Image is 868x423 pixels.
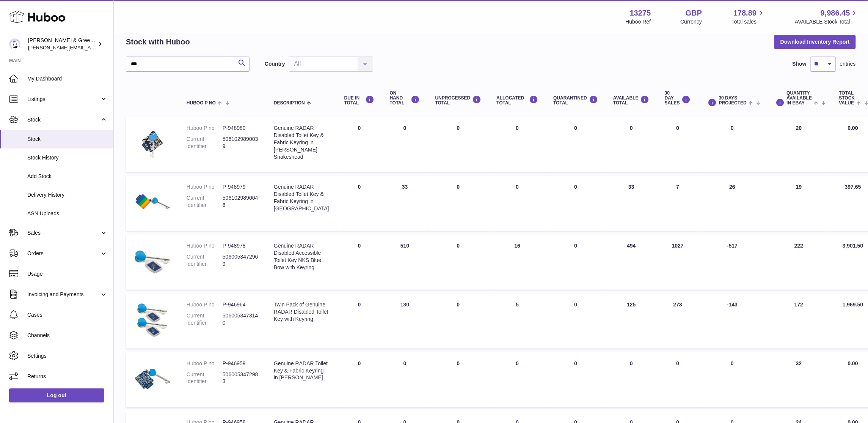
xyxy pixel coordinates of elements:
[274,360,329,382] div: Genuine RADAR Toilet Key & Fabric Keyring in [PERSON_NAME]
[787,91,812,106] span: Quantity Available in eBay
[489,235,546,290] td: 16
[28,44,152,51] span: [PERSON_NAME][EMAIL_ADDRESS][DOMAIN_NAME]
[657,176,698,231] td: 7
[795,8,859,25] a: 9,986.45 AVAILABLE Stock Total
[428,352,489,407] td: 0
[733,8,757,18] span: 178.89
[489,352,546,407] td: 0
[428,235,489,290] td: 0
[27,96,100,103] span: Listings
[223,360,259,367] dd: P-946959
[574,125,577,131] span: 0
[27,270,108,278] span: Usage
[686,8,702,18] strong: GBP
[606,176,657,231] td: 33
[274,125,329,160] div: Genuine RADAR Disabled Toilet Key & Fabric Keyring in [PERSON_NAME] Snakeshead
[27,75,108,82] span: My Dashboard
[337,294,382,349] td: 0
[839,91,855,106] span: Total stock value
[133,183,171,221] img: product image
[774,35,856,49] button: Download Inventory Report
[681,18,702,25] div: Currency
[133,301,171,339] img: product image
[489,294,546,349] td: 5
[27,173,108,180] span: Add Stock
[382,352,428,407] td: 0
[428,294,489,349] td: 0
[766,294,832,349] td: 172
[698,235,766,290] td: -517
[606,352,657,407] td: 0
[27,352,108,360] span: Settings
[574,243,577,249] span: 0
[657,235,698,290] td: 1027
[187,301,223,308] dt: Huboo P no
[27,250,100,257] span: Orders
[606,117,657,172] td: 0
[9,388,104,402] a: Log out
[223,371,259,385] dd: 5060053472983
[795,18,859,25] span: AVAILABLE Stock Total
[613,95,650,106] div: AVAILABLE Total
[657,352,698,407] td: 0
[766,117,832,172] td: 20
[187,360,223,367] dt: Huboo P no
[223,312,259,327] dd: 5060053473140
[553,95,598,106] div: QUARANTINED Total
[337,176,382,231] td: 0
[187,242,223,249] dt: Huboo P no
[574,301,577,308] span: 0
[848,360,858,366] span: 0.00
[187,312,223,327] dt: Current identifier
[27,136,108,143] span: Stock
[382,235,428,290] td: 510
[382,294,428,349] td: 130
[489,176,546,231] td: 0
[223,194,259,209] dd: 5061029890046
[843,243,863,249] span: 3,901.50
[845,184,861,190] span: 397.65
[274,183,329,212] div: Genuine RADAR Disabled Toilet Key & Fabric Keyring in [GEOGRAPHIC_DATA]
[337,352,382,407] td: 0
[27,229,100,237] span: Sales
[574,184,577,190] span: 0
[27,154,108,161] span: Stock History
[698,117,766,172] td: 0
[187,371,223,385] dt: Current identifier
[428,176,489,231] td: 0
[606,235,657,290] td: 494
[187,125,223,132] dt: Huboo P no
[606,294,657,349] td: 125
[274,101,305,106] span: Description
[187,136,223,150] dt: Current identifier
[489,117,546,172] td: 0
[698,294,766,349] td: -143
[390,91,420,106] div: ON HAND Total
[574,360,577,366] span: 0
[344,95,375,106] div: DUE IN TOTAL
[435,95,482,106] div: UNPROCESSED Total
[731,18,765,25] span: Total sales
[27,210,108,217] span: ASN Uploads
[843,301,863,308] span: 1,969.50
[27,191,108,199] span: Delivery History
[223,253,259,268] dd: 5060053472969
[274,301,329,323] div: Twin Pack of Genuine RADAR Disabled Toilet Key with Keyring
[793,60,807,68] label: Show
[187,183,223,191] dt: Huboo P no
[626,18,651,25] div: Huboo Ref
[665,91,691,106] div: 30 DAY SALES
[766,352,832,407] td: 32
[126,37,190,47] h2: Stock with Huboo
[133,360,171,398] img: product image
[223,183,259,191] dd: P-948979
[848,125,858,131] span: 0.00
[382,176,428,231] td: 33
[27,291,100,298] span: Invoicing and Payments
[630,8,651,18] strong: 13275
[27,311,108,319] span: Cases
[382,117,428,172] td: 0
[9,38,20,50] img: ellen@bluebadgecompany.co.uk
[223,125,259,132] dd: P-948980
[657,294,698,349] td: 273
